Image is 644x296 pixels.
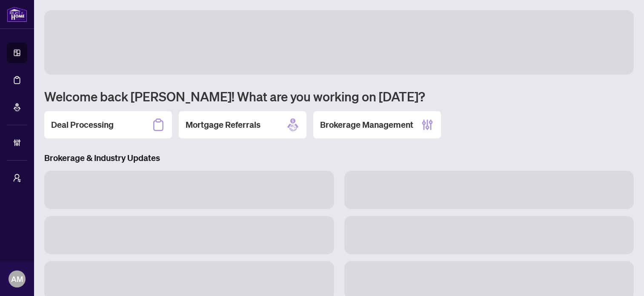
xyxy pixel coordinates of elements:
h1: Welcome back [PERSON_NAME]! What are you working on [DATE]? [44,88,634,104]
h2: Brokerage Management [320,119,413,131]
h2: Deal Processing [51,119,114,131]
img: logo [7,6,27,22]
span: user-switch [13,174,21,182]
h3: Brokerage & Industry Updates [44,152,634,164]
h2: Mortgage Referrals [186,119,260,131]
span: AM [11,273,23,285]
